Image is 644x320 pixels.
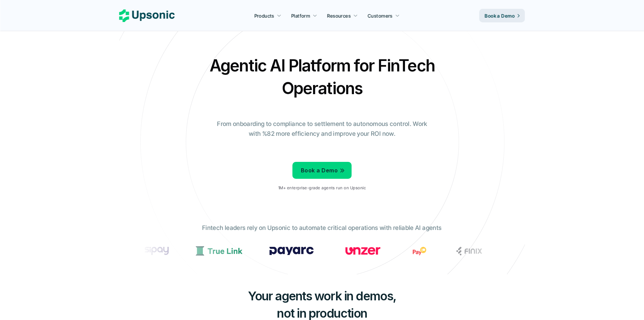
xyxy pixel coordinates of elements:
p: 1M+ enterprise-grade agents run on Upsonic [278,186,366,190]
a: Products [250,9,285,22]
a: Book a Demo [292,162,352,179]
p: Book a Demo [485,12,515,19]
a: Book a Demo [479,9,525,22]
p: Platform [291,12,310,19]
h2: Agentic AI Platform for FinTech Operations [204,54,440,100]
p: Fintech leaders rely on Upsonic to automate critical operations with reliable AI agents [202,223,442,233]
span: Your agents work in demos, [248,289,396,303]
p: Resources [327,12,351,19]
p: Products [254,12,274,19]
p: From onboarding to compliance to settlement to autonomous control. Work with %82 more efficiency ... [212,119,432,139]
p: Book a Demo [301,166,338,175]
p: Customers [368,12,393,19]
